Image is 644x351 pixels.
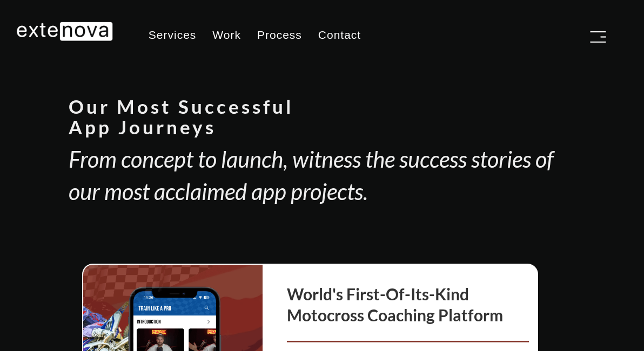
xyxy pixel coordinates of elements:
a: Services [140,22,205,49]
a: Process [249,22,310,49]
div: Our Most Successful App Journeys [69,96,575,137]
a: Work [204,22,249,49]
img: Extenova [16,22,113,41]
img: Menu [590,31,606,43]
a: Contact [310,22,369,49]
h2: World's First-of-its-Kind Motocross Coaching Platform [287,276,528,326]
div: From concept to launch, witness the success stories of our most acclaimed app projects. [69,143,575,208]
